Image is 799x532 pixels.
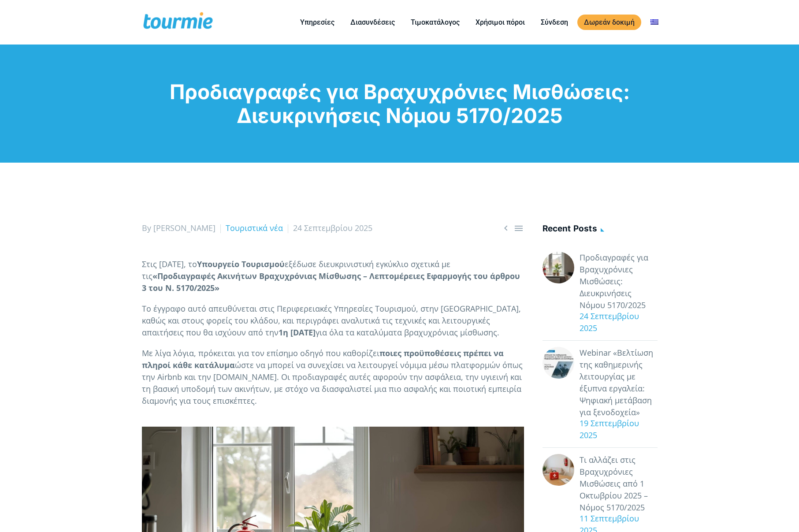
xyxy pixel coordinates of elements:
[226,223,283,233] a: Τουριστικά νέα
[534,17,575,28] a: Σύνδεση
[197,259,285,269] strong: Υπουργείο Τουρισμού
[513,223,524,234] a: 
[142,271,520,293] strong: «Προδιαγραφές Ακινήτων Βραχυχρόνιας Μίσθωσης – Λεπτομέρειες Εφαρμογής του άρθρου 3 του Ν. 5170/2025»
[469,17,531,28] a: Χρήσιμοι πόροι
[294,17,341,28] a: Υπηρεσίες
[142,303,524,339] p: Το έγγραφο αυτό απευθύνεται στις Περιφερειακές Υπηρεσίες Τουρισμού, στην [GEOGRAPHIC_DATA], καθώς...
[501,223,511,234] a: 
[142,223,216,233] span: By [PERSON_NAME]
[142,348,504,370] strong: ποιες προϋποθέσεις πρέπει να πληροί κάθε κατάλυμα
[580,252,658,311] a: Προδιαγραφές για Βραχυχρόνιες Μισθώσεις: Διευκρινήσεις Νόμου 5170/2025
[142,347,524,407] p: Με λίγα λόγια, πρόκειται για τον επίσημο οδηγό που καθορίζει ώστε να μπορεί να συνεχίσει να λειτο...
[574,310,658,334] div: 24 Σεπτεμβρίου 2025
[580,347,658,418] a: Webinar «Βελτίωση της καθημερινής λειτουργίας με έξυπνα εργαλεία: Ψηφιακή μετάβαση για ξενοδοχεία»
[501,223,511,234] span: Previous post
[577,15,641,30] a: Δωρεάν δοκιμή
[574,417,658,441] div: 19 Σεπτεμβρίου 2025
[142,258,524,294] p: Στις [DATE], το εξέδωσε διευκρινιστική εγκύκλιο σχετικά με τις
[344,17,401,28] a: Διασυνδέσεις
[404,17,466,28] a: Τιμοκατάλογος
[580,454,658,513] a: Τι αλλάζει στις Βραχυχρόνιες Μισθώσεις από 1 Οκτωβρίου 2025 – Νόμος 5170/2025
[543,222,658,237] h4: Recent posts
[142,80,658,127] h1: Προδιαγραφές για Βραχυχρόνιες Μισθώσεις: Διευκρινήσεις Νόμου 5170/2025
[279,327,316,338] strong: 1η [DATE]
[293,223,372,233] span: 24 Σεπτεμβρίου 2025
